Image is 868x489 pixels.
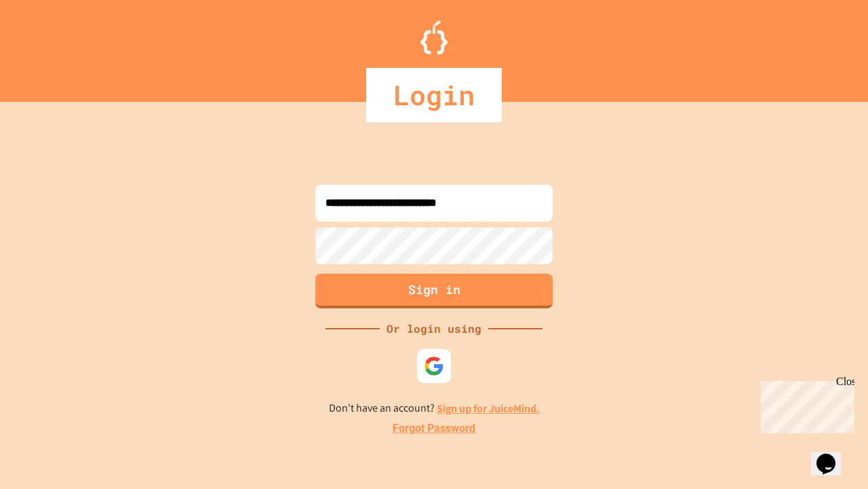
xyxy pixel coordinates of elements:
[437,401,540,416] a: Sign up for JuiceMind.
[420,20,448,54] img: Logo.svg
[5,5,94,86] div: Chat with us now!Close
[366,68,502,122] div: Login
[811,435,854,475] iframe: chat widget
[393,420,475,437] a: Forgot Password
[329,400,540,417] p: Don't have an account?
[315,274,553,308] button: Sign in
[755,376,854,433] iframe: chat widget
[424,356,444,376] img: google-icon.svg
[380,321,488,337] div: Or login using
